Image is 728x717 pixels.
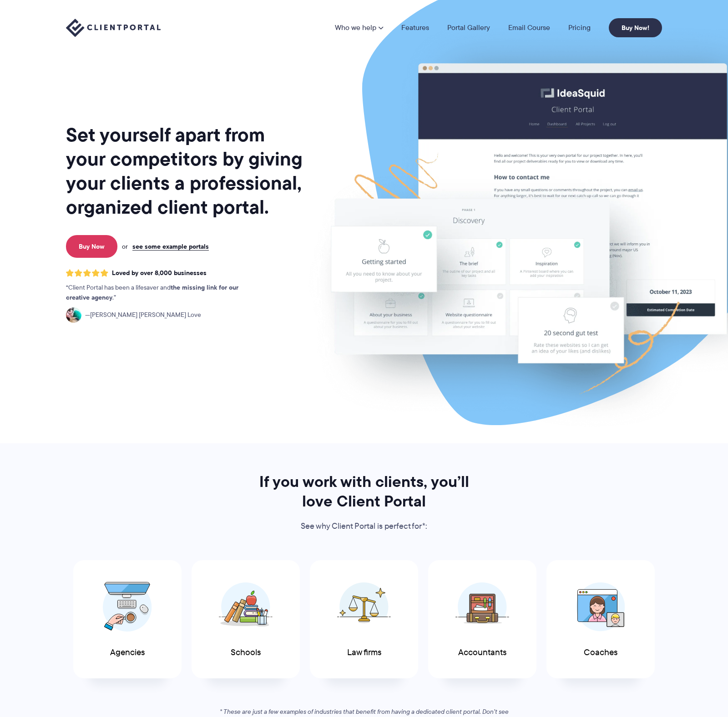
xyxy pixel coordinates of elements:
[508,24,550,31] a: Email Course
[247,472,481,511] h2: If you work with clients, you’ll love Client Portal
[335,24,383,31] a: Who we help
[110,648,145,657] span: Agencies
[609,18,662,37] a: Buy Now!
[73,560,182,679] a: Agencies
[132,242,209,251] a: see some example portals
[310,560,418,679] a: Law firms
[112,269,207,277] span: Loved by over 8,000 businesses
[584,648,617,657] span: Coaches
[85,310,201,320] span: [PERSON_NAME] [PERSON_NAME] Love
[192,560,300,679] a: Schools
[231,648,261,657] span: Schools
[66,282,238,302] strong: the missing link for our creative agency
[66,235,117,258] a: Buy Now
[66,123,304,219] h1: Set yourself apart from your competitors by giving your clients a professional, organized client ...
[428,560,536,679] a: Accountants
[458,648,506,657] span: Accountants
[122,242,128,251] span: or
[401,24,429,31] a: Features
[546,560,655,679] a: Coaches
[447,24,490,31] a: Portal Gallery
[66,283,257,303] p: Client Portal has been a lifesaver and .
[347,648,381,657] span: Law firms
[568,24,591,31] a: Pricing
[247,520,481,533] p: See why Client Portal is perfect for*:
